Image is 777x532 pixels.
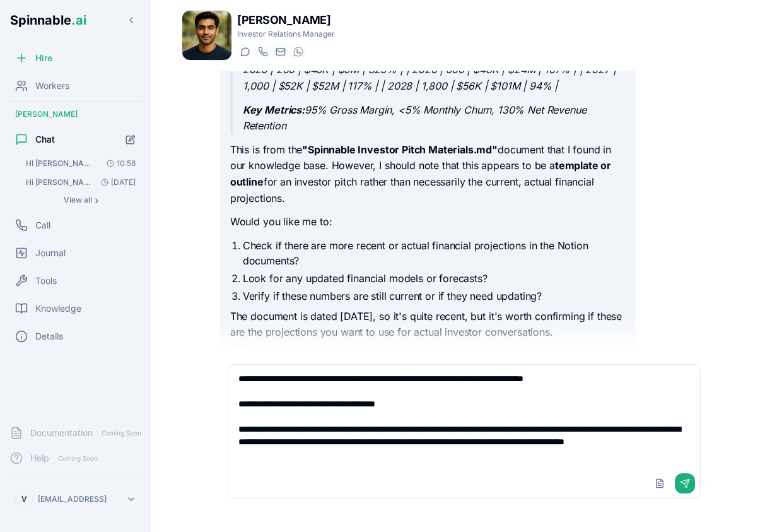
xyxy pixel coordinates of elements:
[35,330,63,343] span: Details
[35,219,50,232] span: Call
[237,11,335,29] h1: [PERSON_NAME]
[5,104,146,124] div: [PERSON_NAME]
[243,271,625,286] li: Look for any updated financial models or forecasts?
[10,487,141,512] button: V[EMAIL_ADDRESS]
[20,174,141,191] button: Open conversation: Hi Kai, the meeting was successful, we now need to provide the following: Quic...
[64,195,92,205] span: View all
[35,133,55,146] span: Chat
[120,129,141,150] button: Start new chat
[35,80,69,92] span: Workers
[243,103,305,116] strong: Key Metrics:
[96,177,136,187] span: [DATE]
[102,158,136,168] span: 10:58
[230,142,625,206] p: This is from the document that I found in our knowledge base. However, I should note that this ap...
[35,302,81,315] span: Knowledge
[71,13,86,28] span: .ai
[243,102,625,134] p: 95% Gross Margin, <5% Monthly Churn, 130% Net Revenue Retention
[293,47,303,57] img: WhatsApp
[20,192,141,208] button: Show all conversations
[35,247,66,259] span: Journal
[20,155,141,172] button: Open conversation: HI Kai, I am working on an investor pitch. Take a look at the document I uploa...
[230,343,625,353] div: 11:33
[26,158,97,168] span: HI Kai, I am working on an investor pitch. Take a look at the document I uploaded with a possible...
[35,275,57,287] span: Tools
[243,288,625,304] li: Verify if these numbers are still current or if they need updating?
[26,177,96,187] span: Hi Kai, the meeting was successful, we now need to provide the following: Quick blurb on the c......
[35,52,52,64] span: Hire
[243,238,625,268] li: Check if there are more recent or actual financial projections in the Notion documents?
[237,44,252,59] button: Start a chat with Kai Dvorak
[230,214,625,230] p: Would you like me to:
[10,13,86,28] span: Spinnable
[95,195,98,205] span: ›
[30,427,93,439] span: Documentation
[54,452,102,464] span: Coming Soon
[182,11,231,60] img: Kai Dvorak
[272,44,288,59] button: Send email to kai.dvorak@getspinnable.ai
[302,143,498,156] strong: "Spinnable Investor Pitch Materials.md"
[21,494,27,504] span: V
[38,494,107,504] p: [EMAIL_ADDRESS]
[290,44,305,59] button: WhatsApp
[30,452,49,464] span: Help
[237,29,335,39] p: Investor Relations Manager
[230,309,625,341] p: The document is dated [DATE], so it's quite recent, but it's worth confirming if these are the pr...
[98,427,145,439] span: Coming Soon
[255,44,270,59] button: Start a call with Kai Dvorak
